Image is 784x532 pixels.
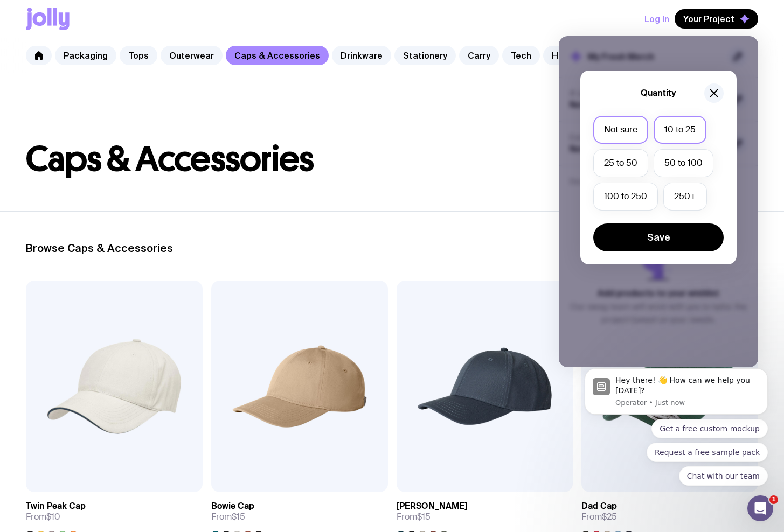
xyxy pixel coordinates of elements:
[161,46,223,65] a: Outerwear
[769,495,778,504] span: 1
[654,149,713,177] label: 50 to 100
[593,223,724,251] button: Save
[593,116,648,144] label: Not sure
[332,46,391,65] a: Drinkware
[232,511,245,522] span: $15
[26,242,758,255] h2: Browse Caps & Accessories
[26,512,60,522] span: From
[593,149,648,177] label: 25 to 50
[211,512,245,522] span: From
[459,46,499,65] a: Carry
[644,9,669,29] button: Log In
[226,46,329,65] a: Caps & Accessories
[581,512,617,522] span: From
[641,88,676,99] h5: Quantity
[26,142,758,177] h1: Caps & Accessories
[120,46,157,65] a: Tops
[397,512,431,522] span: From
[602,511,617,522] span: $25
[663,183,707,211] label: 250+
[397,501,467,512] h3: [PERSON_NAME]
[417,511,431,522] span: $15
[581,501,617,512] h3: Dad Cap
[593,183,658,211] label: 100 to 250
[543,46,627,65] a: Home & Leisure
[683,13,734,24] span: Your Project
[502,46,540,65] a: Tech
[747,495,773,521] iframe: Intercom live chat
[211,501,254,512] h3: Bowie Cap
[46,511,60,522] span: $10
[26,501,86,512] h3: Twin Peak Cap
[394,46,456,65] a: Stationery
[654,116,706,144] label: 10 to 25
[568,359,784,492] iframe: Intercom notifications message
[55,46,116,65] a: Packaging
[675,9,758,29] button: Your Project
